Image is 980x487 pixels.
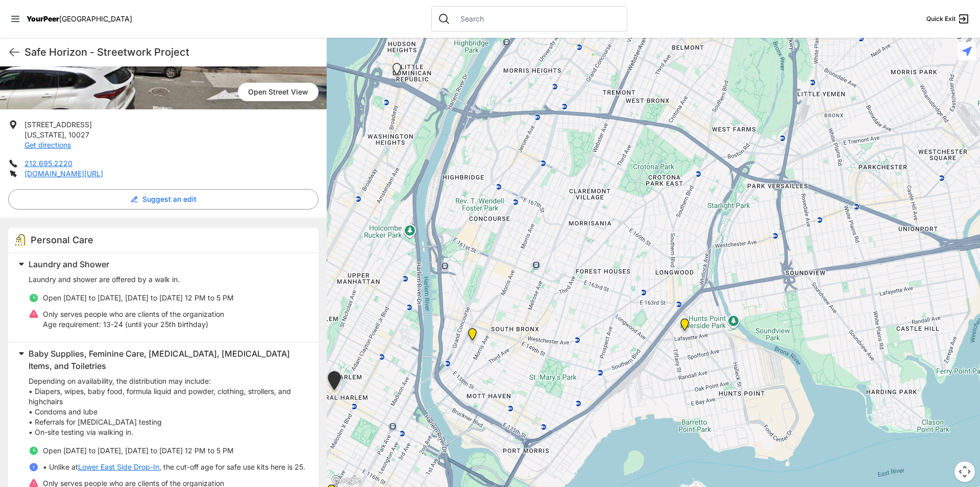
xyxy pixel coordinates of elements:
span: Open [DATE] to [DATE], [DATE] to [DATE] 12 PM to 5 PM [43,446,234,455]
a: YourPeer[GEOGRAPHIC_DATA] [27,16,132,22]
a: Lower East Side Drop-In [78,462,159,472]
span: Age requirement: [43,320,101,329]
p: 13-24 (until your 25th birthday) [43,319,224,330]
img: Google [329,474,363,487]
button: Map camera controls [954,461,975,482]
div: Harm Reduction Center [466,328,479,344]
span: [US_STATE] [24,130,64,139]
span: 10027 [68,130,89,139]
span: Open [DATE] to [DATE], [DATE] to [DATE] 12 PM to 5 PM [43,293,234,302]
p: Laundry and shower are offered by a walk in. [29,274,306,285]
span: Personal Care [31,235,93,245]
span: [GEOGRAPHIC_DATA] [59,14,132,23]
span: Laundry and Shower [29,259,109,269]
span: [STREET_ADDRESS] [24,120,92,129]
p: • Unlike at , the cut-off age for safe use kits here is 25. [43,462,305,472]
div: Uptown/Harlem DYCD Youth Drop-in Center [326,371,343,394]
span: Baby Supplies, Feminine Care, [MEDICAL_DATA], [MEDICAL_DATA] Items, and Toiletries [29,349,290,371]
span: , [64,130,66,139]
button: Suggest an edit [8,189,318,210]
h1: Safe Horizon - Streetwork Project [24,45,318,59]
a: Get directions [24,141,71,149]
span: Suggest an edit [142,194,197,204]
div: La Sala Drop-In Center [390,63,403,79]
a: Quick Exit [926,13,970,25]
a: [DOMAIN_NAME][URL] [24,169,103,178]
span: Only serves people who are clients of the organization [43,310,224,318]
a: 212.695.2220 [24,159,72,168]
a: Open Street View [238,83,318,101]
p: Depending on availability, the distribution may include: • Diapers, wipes, baby food, formula liq... [29,376,306,437]
div: Living Room 24-Hour Drop-In Center [678,318,691,335]
a: Open this area in Google Maps (opens a new window) [329,474,363,487]
input: Search [454,14,621,24]
span: Quick Exit [926,15,955,23]
span: YourPeer [27,14,59,23]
